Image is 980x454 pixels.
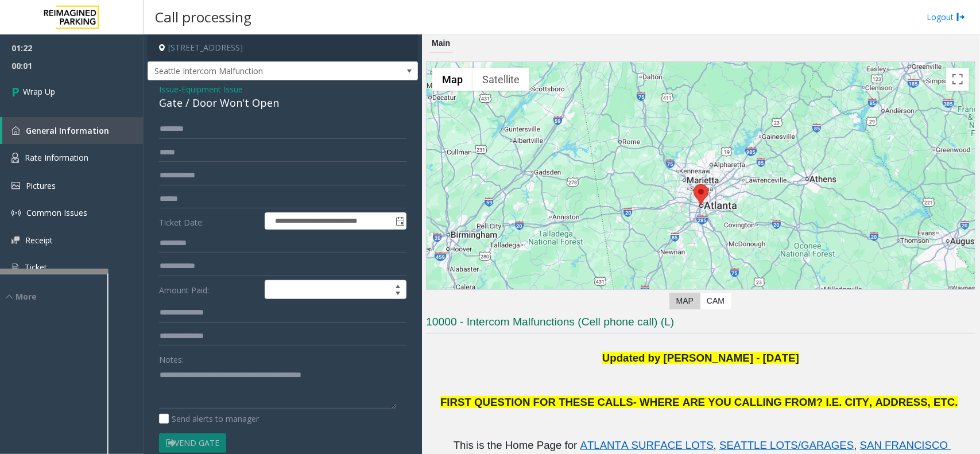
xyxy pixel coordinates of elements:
span: Wrap Up [23,86,55,98]
label: Map [669,293,700,309]
span: Equipment Issue [181,83,243,95]
label: Send alerts to manager [159,413,259,425]
span: , [854,439,857,451]
a: General Information [2,117,144,144]
span: Seattle Intercom Malfunction [148,62,363,80]
button: Toggle fullscreen view [946,68,969,91]
span: Increase value [390,281,406,290]
span: FIRST QUESTION FOR THESE CALLS- WHERE ARE YOU CALLING FROM? I.E. CITY, ADDRESS, ETC. [440,396,958,408]
img: logout [956,11,966,23]
a: Logout [927,11,966,23]
span: ATLANTA SURFACE LOTS [580,439,714,451]
label: Amount Paid: [156,280,262,300]
span: Common Issues [26,207,87,218]
span: Pictures [26,180,56,191]
span: Receipt [25,235,53,246]
span: Toggle popup [393,213,406,229]
img: 'icon' [11,153,19,163]
label: Notes: [159,350,184,366]
b: Updated by [PERSON_NAME] - [DATE] [602,352,799,364]
span: Decrease value [390,290,406,299]
img: 'icon' [11,182,20,189]
img: 'icon' [11,208,21,218]
span: General Information [26,125,109,136]
img: 'icon' [11,236,20,244]
label: Ticket Date: [156,212,262,230]
button: Vend Gate [159,433,226,453]
img: 'icon' [11,126,20,135]
button: Show satellite imagery [472,68,529,91]
h3: 10000 - Intercom Malfunctions (Cell phone call) (L) [426,315,975,333]
span: This is the Home Page for [454,439,578,451]
span: - [179,84,243,95]
div: Gate / Door Won't Open [159,95,406,111]
label: CAM [700,293,731,309]
h4: [STREET_ADDRESS] [148,34,418,61]
span: Ticket [25,262,47,273]
img: 'icon' [11,262,19,273]
a: SEATTLE LOTS/GARAGES [719,441,854,451]
span: Issue [159,83,179,95]
span: , [714,439,716,451]
span: Rate Information [25,152,88,163]
div: 154 Peachtree Street Southwest, Atlanta, GA [694,184,708,205]
h3: Call processing [149,3,257,31]
button: Show street map [432,68,472,91]
a: ATLANTA SURFACE LOTS [580,441,714,451]
span: SEATTLE LOTS/GARAGES [719,439,854,451]
div: Main [429,34,453,53]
